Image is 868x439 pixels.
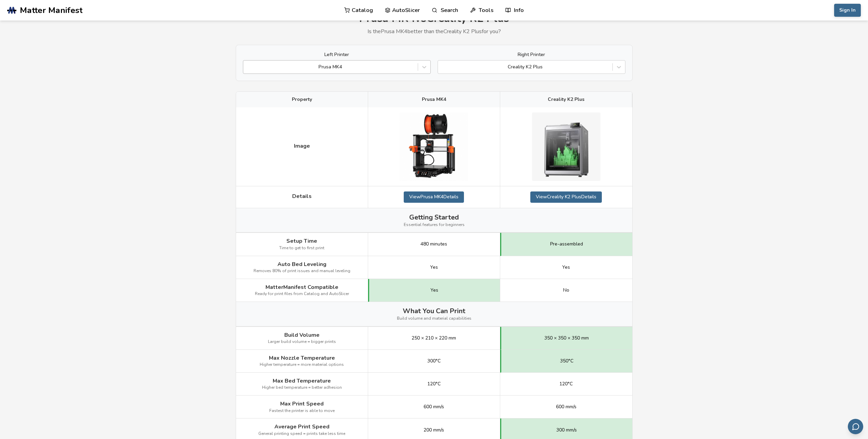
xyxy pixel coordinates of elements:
[277,261,326,267] span: Auto Bed Leveling
[560,358,573,364] span: 350°C
[403,307,465,315] span: What You Can Print
[260,362,344,367] span: Higher temperature = more material options
[404,223,465,227] span: Essential features for beginners
[284,332,320,338] span: Build Volume
[294,143,310,149] span: Image
[548,97,584,102] span: Creality K2 Plus
[430,265,438,270] span: Yes
[532,112,600,181] img: Creality K2 Plus
[254,269,350,274] span: Removes 80% of print issues and manual leveling
[262,385,342,390] span: Higher bed temperature = better adhesion
[255,292,349,296] span: Ready for print files from Catalog and AutoSlicer
[268,340,336,344] span: Larger build volume = bigger prints
[427,381,441,387] span: 120°C
[236,12,633,25] h1: Prusa MK4 vs Creality K2 Plus
[559,381,573,387] span: 120°C
[848,419,863,434] button: Send feedback via email
[265,284,338,290] span: MatterManifest Compatible
[243,52,431,57] label: Left Printer
[269,355,335,361] span: Max Nozzle Temperature
[269,409,335,413] span: Fastest the printer is able to move
[438,52,625,57] label: Right Printer
[420,241,447,247] span: 480 minutes
[441,64,443,70] input: Creality K2 Plus
[286,238,317,244] span: Setup Time
[400,112,468,181] img: Prusa MK4
[273,378,331,384] span: Max Bed Temperature
[556,427,577,433] span: 300 mm/s
[422,97,446,102] span: Prusa MK4
[236,28,633,35] p: Is the Prusa MK4 better than the Creality K2 Plus for you?
[292,97,312,102] span: Property
[280,401,324,407] span: Max Print Speed
[279,246,324,251] span: Time to get to first print
[409,213,459,221] span: Getting Started
[550,241,583,247] span: Pre-assembled
[412,335,456,341] span: 250 × 210 × 220 mm
[397,316,471,321] span: Build volume and material capabilities
[562,265,570,270] span: Yes
[544,335,589,341] span: 350 × 350 × 350 mm
[424,404,444,410] span: 600 mm/s
[430,288,438,293] span: Yes
[427,358,441,364] span: 300°C
[563,288,569,293] span: No
[20,5,82,15] span: Matter Manifest
[247,64,248,70] input: Prusa MK4
[292,193,312,199] span: Details
[834,4,861,17] button: Sign In
[556,404,576,410] span: 600 mm/s
[424,427,444,433] span: 200 mm/s
[404,191,464,202] a: ViewPrusa MK4Details
[258,431,345,436] span: General printing speed = prints take less time
[530,191,602,202] a: ViewCreality K2 PlusDetails
[274,424,329,430] span: Average Print Speed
